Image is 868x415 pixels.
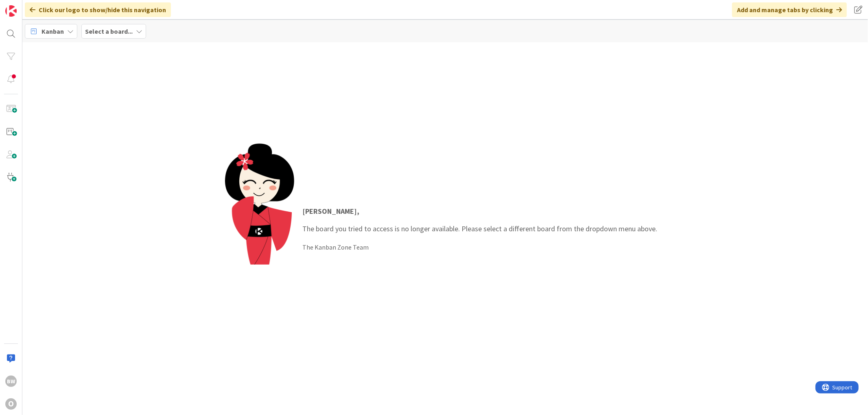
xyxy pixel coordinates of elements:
[85,27,133,35] b: Select a board...
[302,242,657,252] div: The Kanban Zone Team
[5,376,17,387] div: BW
[5,398,17,410] div: O
[42,26,64,36] span: Kanban
[17,1,37,11] span: Support
[25,2,171,17] div: Click our logo to show/hide this navigation
[302,206,359,216] strong: [PERSON_NAME] ,
[302,206,657,234] p: The board you tried to access is no longer available. Please select a different board from the dr...
[732,2,847,17] div: Add and manage tabs by clicking
[5,5,17,17] img: Visit kanbanzone.com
